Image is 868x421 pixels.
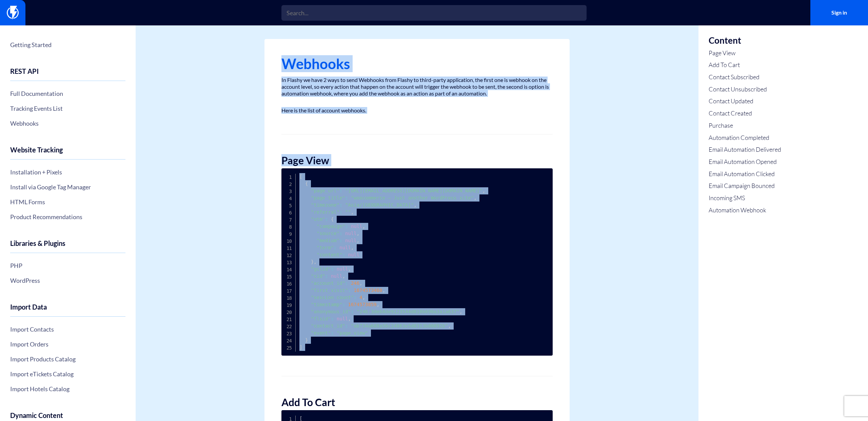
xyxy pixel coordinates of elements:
span: "referral" [311,209,339,215]
span: : [339,202,342,208]
a: Getting Started [10,39,125,50]
span: : [339,231,342,236]
span: , [351,209,354,215]
span: { [331,216,334,222]
span: "Asia/[GEOGRAPHIC_DATA]" [345,202,414,208]
span: : [325,273,328,279]
span: : [325,216,328,222]
span: "cid" [311,273,325,279]
span: : [345,195,348,201]
span: 1674573460 [354,288,382,293]
span: "ab734a688a56c24863e5d8313b80892b" [351,323,448,329]
a: Contact Unsubscribed [709,85,781,94]
a: Email Automation Delivered [709,145,781,154]
span: , [357,238,359,243]
span: "session_count" [311,295,354,300]
span: , [414,202,416,208]
span: [ [299,416,302,421]
span: , [362,224,365,229]
span: "page_view" [337,330,368,336]
span: } [311,259,314,265]
span: "account_id" [311,280,345,286]
a: Installation + Pixels [10,166,125,178]
a: WordPress [10,275,125,286]
span: : [339,209,342,215]
span: : [354,295,356,300]
span: "event" [311,330,331,336]
input: Search... [281,5,587,21]
span: null [345,231,357,236]
span: 246 [351,280,359,286]
span: "[URL][EMAIL_ADDRESS][DOMAIN_NAME][DOMAIN_NAME]" [345,188,482,193]
a: Full Documentation [10,88,125,99]
h2: Add To Cart [281,397,553,408]
span: "woocommerce – Just another WordPress site" [351,195,474,201]
span: null [337,316,348,321]
a: PHP [10,260,125,271]
span: : [331,316,334,321]
a: Import eTickets Catalog [10,368,125,380]
a: Purchase [709,121,781,130]
a: Automation Webhook [709,206,781,215]
span: , [377,302,379,307]
span: , [342,273,345,279]
span: "term" [317,245,334,250]
h4: REST API [10,67,125,81]
span: , [348,266,351,272]
a: Import Orders [10,338,125,350]
a: Import Products Catalog [10,353,125,365]
a: Tracking Events List [10,103,125,114]
span: "contact_id" [311,323,345,329]
a: Contact Created [709,109,781,118]
span: "246:3deb8de9123544d010b690a3a1a637" [357,309,459,314]
a: Email Automation Clicked [709,170,781,178]
span: "first_visit" [311,288,348,293]
span: ] [299,344,302,350]
span: "timezone" [311,202,339,208]
p: Here is the list of account webhooks. [281,107,553,114]
span: } [305,337,308,343]
a: Import Hotels Catalog [10,383,125,395]
span: : [345,224,348,229]
span: , [357,231,359,236]
a: Install via Google Tag Manager [10,181,125,193]
span: "gclid" [311,266,331,272]
span: "page_url" [311,188,339,193]
a: HTML Forms [10,196,125,208]
span: : [339,238,342,243]
a: Contact Subscribed [709,73,781,82]
span: , [348,316,351,321]
span: null [351,224,362,229]
span: "anonymous_id" [311,309,351,314]
span: "content" [317,252,342,257]
a: Incoming SMS [709,194,781,203]
span: : [342,302,345,307]
span: "timestamp" [311,302,342,307]
strong: Page View [281,154,329,166]
p: In Flashy we have 2 ways to send Webhooks from Flashy to third-party application, the first one i... [281,77,553,97]
span: : [345,280,348,286]
span: "" [345,209,351,215]
span: "page_title" [311,195,345,201]
h3: Content [709,36,781,45]
span: "source" [317,231,339,236]
span: , [362,295,365,300]
span: , [459,309,462,314]
span: null [331,273,342,279]
span: null [348,252,360,257]
span: , [359,280,362,286]
span: "campaign" [317,224,345,229]
span: , [474,195,476,201]
a: Product Recommendations [10,211,125,223]
span: 1674573859 [348,302,377,307]
span: , [314,259,316,265]
a: Contact Updated [709,97,781,106]
span: : [334,245,336,250]
a: Webhooks [10,118,125,129]
span: { [305,181,308,186]
a: Email Campaign Bounced [709,182,781,190]
span: , [351,245,354,250]
span: : [331,266,334,272]
span: "flsid" [311,316,331,321]
span: : [331,330,334,336]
